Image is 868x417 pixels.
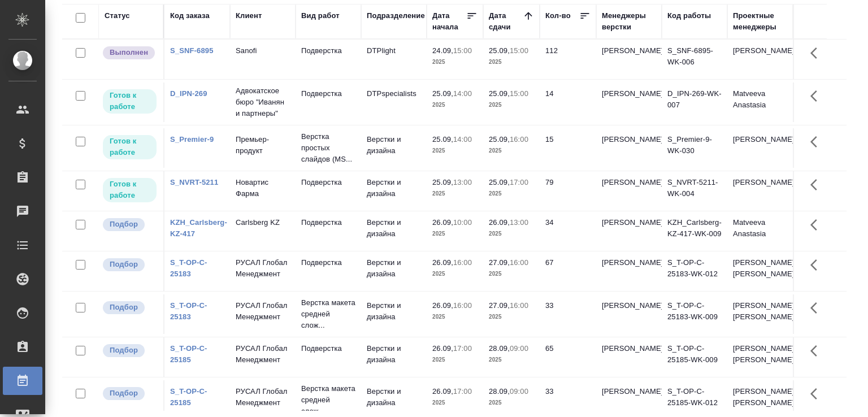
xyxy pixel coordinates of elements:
div: Код заказа [170,10,210,21]
p: 15:00 [453,46,472,55]
td: Верстки и дизайна [361,128,427,168]
p: РУСАЛ Глобал Менеджмент [236,257,290,280]
p: [PERSON_NAME] [602,45,656,57]
p: 16:00 [510,135,528,144]
div: Можно подбирать исполнителей [102,257,158,272]
p: [PERSON_NAME], [PERSON_NAME] [733,257,787,280]
a: S_SNF-6895 [170,46,214,55]
td: Верстки и дизайна [361,337,427,377]
p: 17:00 [453,344,472,353]
td: S_T-OP-C-25183-WK-012 [662,251,727,291]
p: 26.09, [489,218,510,227]
p: Подбор [110,259,138,270]
p: 25.09, [489,135,510,144]
a: KZH_Carlsberg-KZ-417 [170,218,227,238]
p: 16:00 [453,258,472,267]
p: 2025 [432,57,478,68]
p: 16:00 [453,301,472,310]
td: S_T-OP-C-25185-WK-009 [662,337,727,377]
p: 27.09, [489,258,510,267]
a: S_T-OP-C-25183 [170,301,207,321]
td: DTPspecialists [361,82,427,122]
p: 2025 [489,311,534,323]
div: Можно подбирать исполнителей [102,386,158,401]
button: Здесь прячутся важные кнопки [804,380,831,407]
a: S_Premier-9 [170,135,214,144]
p: РУСАЛ Глобал Менеджмент [236,300,290,323]
p: 2025 [432,228,478,240]
a: S_NVRT-5211 [170,178,218,186]
p: [PERSON_NAME] [602,134,656,145]
div: Можно подбирать исполнителей [102,300,158,315]
td: 33 [540,294,596,334]
p: 26.09, [432,344,453,353]
p: 2025 [432,99,478,111]
p: 2025 [489,397,534,409]
p: 26.09, [432,387,453,396]
p: 13:00 [510,218,528,227]
p: 28.09, [489,344,510,353]
p: 15:00 [510,89,528,98]
p: Готов к работе [110,136,150,158]
p: Верстка макета средней слож... [301,297,355,331]
td: Верстки и дизайна [361,294,427,334]
p: Готов к работе [110,90,150,112]
div: Менеджеры верстки [602,10,656,33]
p: [PERSON_NAME], [PERSON_NAME] [733,300,787,323]
p: 2025 [489,354,534,366]
div: Исполнитель может приступить к работе [102,134,158,160]
p: Sanofi [236,45,290,57]
p: Верстка простых слайдов (MS... [301,131,355,165]
div: Вид работ [301,10,340,21]
td: S_NVRT-5211-WK-004 [662,171,727,211]
p: Подверстка [301,257,355,268]
td: Верстки и дизайна [361,211,427,251]
td: D_IPN-269-WK-007 [662,82,727,122]
td: Matveeva Anastasia [727,82,793,122]
p: 26.09, [432,258,453,267]
td: 15 [540,128,596,168]
p: РУСАЛ Глобал Менеджмент [236,386,290,409]
p: 25.09, [432,89,453,98]
div: Код работы [667,10,711,21]
td: [PERSON_NAME] [727,128,793,168]
div: Проектные менеджеры [733,10,787,33]
p: [PERSON_NAME] [602,217,656,228]
td: S_SNF-6895-WK-006 [662,40,727,79]
p: Подверстка [301,177,355,188]
p: 14:00 [453,89,472,98]
p: [PERSON_NAME] [602,88,656,99]
p: Carlsberg KZ [236,217,290,228]
td: S_T-OP-C-25183-WK-009 [662,294,727,334]
p: 2025 [489,268,534,280]
p: 25.09, [489,178,510,186]
div: Исполнитель может приступить к работе [102,88,158,115]
p: 2025 [489,99,534,111]
td: Matveeva Anastasia [727,211,793,251]
p: 14:00 [453,135,472,144]
p: 13:00 [453,178,472,186]
p: [PERSON_NAME] [602,257,656,268]
td: DTPlight [361,40,427,79]
td: 67 [540,251,596,291]
p: Подбор [110,219,138,230]
p: 25.09, [432,135,453,144]
button: Здесь прячутся важные кнопки [804,128,831,155]
button: Здесь прячутся важные кнопки [804,82,831,110]
p: Подверстка [301,343,355,354]
a: S_T-OP-C-25185 [170,344,207,364]
td: 34 [540,211,596,251]
p: 27.09, [489,301,510,310]
p: Премьер-продукт [236,134,290,157]
p: 16:00 [510,301,528,310]
p: Верстка макета средней слож... [301,383,355,417]
p: 26.09, [432,301,453,310]
p: Подбор [110,302,138,313]
td: KZH_Carlsberg-KZ-417-WK-009 [662,211,727,251]
p: [PERSON_NAME], [PERSON_NAME] [733,386,787,409]
p: [PERSON_NAME] [602,343,656,354]
div: Статус [105,10,130,21]
p: 2025 [432,311,478,323]
div: Подразделение [367,10,425,21]
button: Здесь прячутся важные кнопки [804,40,831,67]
